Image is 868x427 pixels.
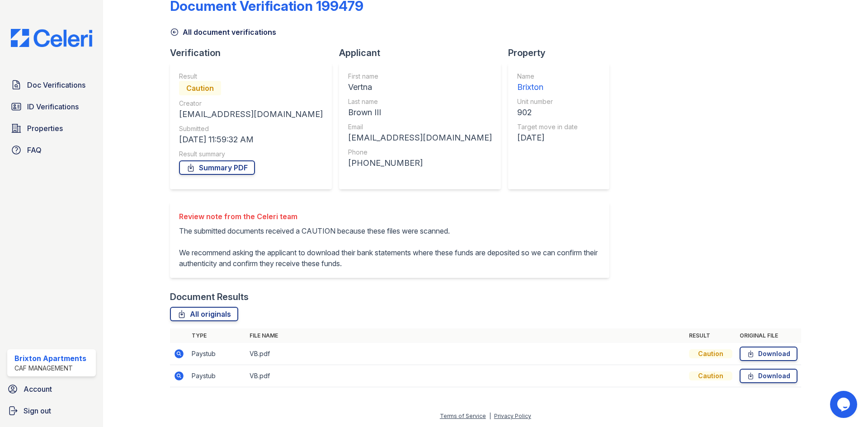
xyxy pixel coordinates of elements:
th: Result [685,328,736,343]
div: CAF Management [14,364,86,373]
a: Summary PDF [179,160,255,175]
div: Brixton Apartments [14,353,86,364]
a: Name Brixton [517,72,578,94]
div: Review note from the Celeri team [179,211,600,222]
div: Caution [689,371,732,380]
a: Terms of Service [440,413,486,419]
th: File name [246,328,685,343]
div: | [489,413,491,419]
a: Download [740,347,797,361]
th: Type [188,328,246,343]
div: Document Results [170,291,249,303]
span: Account [24,384,52,394]
div: First name [348,72,492,81]
a: ID Verifications [7,98,96,116]
a: Doc Verifications [7,76,96,94]
span: FAQ [27,145,42,155]
a: Download [740,369,797,383]
td: Paystub [188,343,246,365]
iframe: chat widget [830,391,859,418]
div: Result summary [179,150,323,159]
div: [DATE] 11:59:32 AM [179,133,323,146]
p: The submitted documents received a CAUTION because these files were scanned. We recommend asking ... [179,225,600,269]
div: Target move in date [517,122,578,131]
div: 902 [517,106,578,119]
div: Vertna [348,81,492,94]
div: [DATE] [517,131,578,144]
td: Paystub [188,365,246,387]
div: Brixton [517,81,578,94]
div: Email [348,122,492,131]
td: VB.pdf [246,343,685,365]
div: Unit number [517,97,578,106]
a: All originals [170,307,238,321]
div: Last name [348,97,492,106]
a: FAQ [7,141,96,159]
span: Doc Verifications [27,80,85,90]
div: Applicant [339,47,508,59]
div: [EMAIL_ADDRESS][DOMAIN_NAME] [348,131,492,144]
div: Caution [689,349,732,358]
span: ID Verifications [27,101,79,112]
span: Sign out [24,405,51,416]
div: Name [517,72,578,81]
a: Properties [7,119,96,137]
div: Property [508,47,617,59]
div: Submitted [179,124,323,133]
th: Original file [736,328,801,343]
div: [EMAIL_ADDRESS][DOMAIN_NAME] [179,108,323,121]
div: Result [179,72,323,81]
div: Brown III [348,106,492,119]
img: CE_Logo_Blue-a8612792a0a2168367f1c8372b55b34899dd931a85d93a1a3d3e32e68fde9ad4.png [4,29,99,47]
a: Privacy Policy [494,413,531,419]
a: Account [4,380,99,398]
div: Creator [179,99,323,108]
td: VB.pdf [246,365,685,387]
span: Properties [27,123,63,134]
div: Caution [179,81,221,95]
div: Phone [348,148,492,157]
a: All document verifications [170,27,276,38]
div: Verification [170,47,339,59]
a: Sign out [4,402,99,420]
div: [PHONE_NUMBER] [348,157,492,169]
